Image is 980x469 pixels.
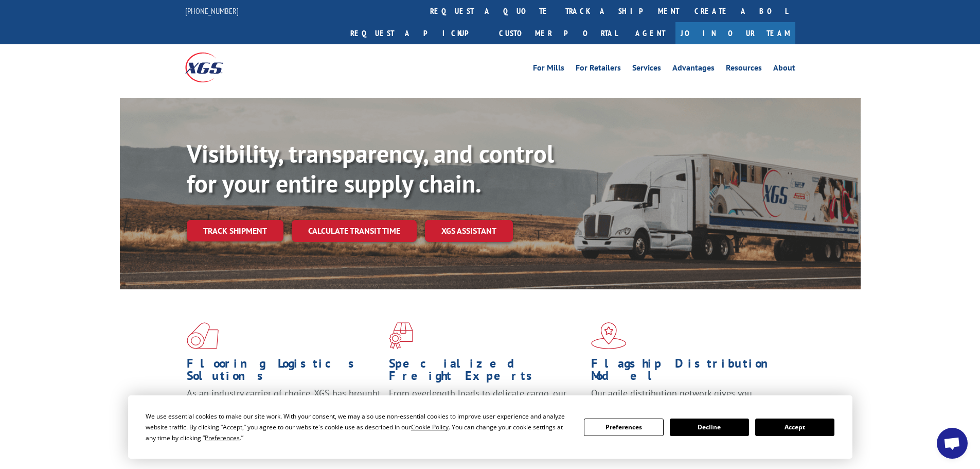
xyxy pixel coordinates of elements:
[632,64,661,75] a: Services
[576,64,621,75] a: For Retailers
[128,395,852,459] div: Cookie Consent Prompt
[591,357,786,387] h1: Flagship Distribution Model
[205,433,240,442] span: Preferences
[675,22,795,44] a: Join Our Team
[591,387,780,411] span: Our agile distribution network gives you nationwide inventory management on demand.
[411,423,449,431] span: Cookie Policy
[491,22,625,44] a: Customer Portal
[389,357,583,387] h1: Specialized Freight Experts
[389,322,413,349] img: xgs-icon-focused-on-flooring-red
[146,411,572,443] div: We use essential cookies to make our site work. With your consent, we may also use non-essential ...
[533,64,564,75] a: For Mills
[187,357,381,387] h1: Flooring Logistics Solutions
[185,6,239,16] a: [PHONE_NUMBER]
[773,64,795,75] a: About
[187,220,283,241] a: Track shipment
[726,64,762,75] a: Resources
[625,22,675,44] a: Agent
[670,419,749,436] button: Decline
[591,322,627,349] img: xgs-icon-flagship-distribution-model-red
[292,220,417,242] a: Calculate transit time
[343,22,491,44] a: Request a pickup
[187,137,554,199] b: Visibility, transparency, and control for your entire supply chain.
[937,428,968,459] div: Open chat
[672,64,715,75] a: Advantages
[584,419,663,436] button: Preferences
[755,419,834,436] button: Accept
[389,387,583,433] p: From overlength loads to delicate cargo, our experienced staff knows the best way to move your fr...
[187,322,219,349] img: xgs-icon-total-supply-chain-intelligence-red
[425,220,513,242] a: XGS ASSISTANT
[187,387,381,424] span: As an industry carrier of choice, XGS has brought innovation and dedication to flooring logistics...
